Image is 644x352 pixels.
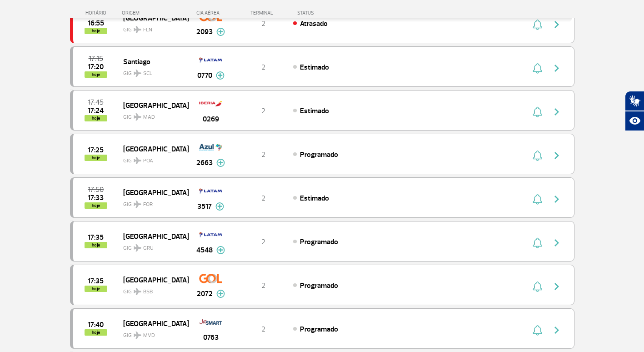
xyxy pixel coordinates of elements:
[551,237,562,248] img: seta-direita-painel-voo.svg
[196,26,213,37] span: 2093
[261,237,265,246] span: 2
[123,230,181,242] span: [GEOGRAPHIC_DATA]
[216,71,225,80] img: mais-info-painel-voo.svg
[261,106,265,116] span: 2
[216,28,225,36] img: mais-info-painel-voo.svg
[203,114,219,125] span: 0269
[123,186,181,198] span: [GEOGRAPHIC_DATA]
[85,71,107,78] span: hoje
[134,26,141,33] img: destiny_airplane.svg
[134,201,141,208] img: destiny_airplane.svg
[625,91,644,111] button: Abrir tradutor de língua de sinais.
[261,150,265,159] span: 2
[188,10,234,16] div: CIA AÉREA
[551,63,562,74] img: seta-direita-painel-voo.svg
[85,286,107,292] span: hoje
[300,19,328,28] span: Atrasado
[73,10,122,16] div: HORÁRIO
[134,70,141,77] img: destiny_airplane.svg
[300,325,338,334] span: Programado
[88,147,104,153] span: 2025-08-26 17:25:00
[134,288,141,295] img: destiny_airplane.svg
[143,201,153,209] span: FOR
[293,10,367,16] div: STATUS
[85,242,107,248] span: hoje
[300,63,329,72] span: Estimado
[85,202,107,209] span: hoje
[88,20,104,26] span: 2025-08-26 16:55:00
[551,194,562,205] img: seta-direita-painel-voo.svg
[216,159,225,167] img: mais-info-painel-voo.svg
[85,329,107,336] span: hoje
[533,19,542,30] img: sino-painel-voo.svg
[551,281,562,292] img: seta-direita-painel-voo.svg
[261,63,265,72] span: 2
[203,332,219,343] span: 0763
[551,325,562,336] img: seta-direita-painel-voo.svg
[216,246,225,254] img: mais-info-painel-voo.svg
[88,195,104,201] span: 2025-08-26 17:33:00
[123,152,181,165] span: GIG
[533,237,542,248] img: sino-painel-voo.svg
[625,91,644,131] div: Plugin de acessibilidade da Hand Talk.
[123,274,181,286] span: [GEOGRAPHIC_DATA]
[122,10,188,16] div: ORIGEM
[300,106,329,116] span: Estimado
[88,322,104,328] span: 2025-08-26 17:40:00
[134,244,141,251] img: destiny_airplane.svg
[88,234,104,241] span: 2025-08-26 17:35:00
[143,70,152,78] span: SCL
[143,157,153,165] span: POA
[551,19,562,30] img: seta-direita-painel-voo.svg
[197,70,212,81] span: 0770
[123,55,181,67] span: Santiago
[143,244,154,252] span: GRU
[300,237,338,246] span: Programado
[134,332,141,339] img: destiny_airplane.svg
[89,55,103,62] span: 2025-08-26 17:15:00
[143,26,152,34] span: FLN
[88,107,104,114] span: 2025-08-26 17:24:00
[551,106,562,117] img: seta-direita-painel-voo.svg
[261,325,265,334] span: 2
[123,283,181,296] span: GIG
[123,143,181,155] span: [GEOGRAPHIC_DATA]
[261,19,265,28] span: 2
[533,325,542,336] img: sino-painel-voo.svg
[85,155,107,161] span: hoje
[143,288,153,296] span: BSB
[216,290,225,298] img: mais-info-painel-voo.svg
[300,150,338,159] span: Programado
[134,157,141,164] img: destiny_airplane.svg
[300,194,329,203] span: Estimado
[123,317,181,329] span: [GEOGRAPHIC_DATA]
[123,239,181,252] span: GIG
[261,194,265,203] span: 2
[88,99,104,106] span: 2025-08-26 17:45:00
[123,99,181,111] span: [GEOGRAPHIC_DATA]
[123,108,181,121] span: GIG
[85,115,107,121] span: hoje
[88,64,104,70] span: 2025-08-26 17:20:00
[196,157,213,168] span: 2663
[533,106,542,117] img: sino-painel-voo.svg
[143,332,155,340] span: MVD
[123,21,181,34] span: GIG
[88,186,104,193] span: 2025-08-26 17:50:00
[197,288,213,299] span: 2072
[533,63,542,74] img: sino-painel-voo.svg
[533,281,542,292] img: sino-painel-voo.svg
[134,113,141,121] img: destiny_airplane.svg
[123,327,181,340] span: GIG
[533,194,542,205] img: sino-painel-voo.svg
[300,281,338,290] span: Programado
[625,111,644,131] button: Abrir recursos assistivos.
[551,150,562,161] img: seta-direita-painel-voo.svg
[215,202,224,211] img: mais-info-painel-voo.svg
[123,196,181,209] span: GIG
[143,113,155,121] span: MAD
[85,28,107,34] span: hoje
[123,65,181,78] span: GIG
[196,245,213,256] span: 4548
[234,10,293,16] div: TERMINAL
